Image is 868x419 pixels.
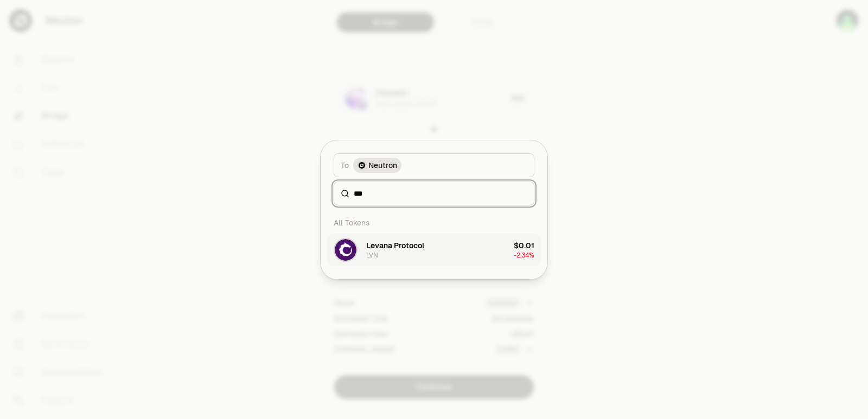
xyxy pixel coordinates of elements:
span: To [341,160,349,171]
img: Neutron Logo [358,161,366,170]
span: Neutron [368,160,397,171]
div: $0.01 [514,240,534,251]
button: ToNeutron LogoNeutron [334,153,534,177]
span: -2.34% [514,251,534,260]
img: LVN Logo [335,239,356,261]
div: All Tokens [327,212,541,234]
button: LVN LogoLevana ProtocolLVN$0.01-2.34% [327,234,541,266]
div: Levana Protocol [366,240,424,251]
div: LVN [366,251,378,260]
